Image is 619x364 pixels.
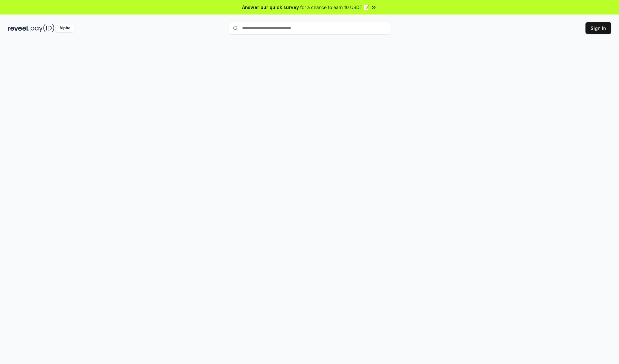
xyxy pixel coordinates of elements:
span: for a chance to earn 10 USDT 📝 [300,4,369,11]
div: Alpha [56,24,74,32]
button: Sign In [585,22,611,34]
img: pay_id [31,24,54,32]
span: Answer our quick survey [242,4,299,11]
img: reveel_dark [8,24,29,32]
